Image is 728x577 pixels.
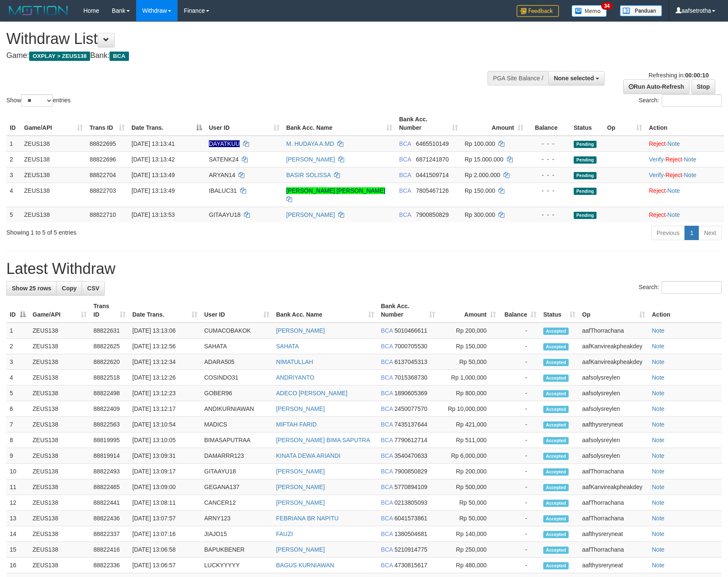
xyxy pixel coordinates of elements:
[29,401,90,417] td: ZEUS138
[129,354,201,370] td: [DATE] 13:12:34
[543,328,569,335] span: Accepted
[438,432,499,448] td: Rp 511,000
[465,211,495,218] span: Rp 300.000
[6,479,29,495] td: 11
[90,140,116,147] span: 88822695
[649,72,709,79] span: Refreshing in:
[209,140,240,147] span: Nama rekening ada tanda titik/strip, harap diedit
[129,495,201,511] td: [DATE] 13:08:11
[129,339,201,354] td: [DATE] 13:12:56
[691,79,715,94] a: Stop
[209,211,241,218] span: GITAAYU18
[579,417,649,432] td: aafthysreryneat
[662,281,722,294] input: Search:
[416,172,449,178] span: Copy 0441509714 to clipboard
[129,370,201,386] td: [DATE] 13:12:26
[438,464,499,479] td: Rp 200,000
[129,479,201,495] td: [DATE] 13:09:00
[579,464,649,479] td: aafThorrachana
[29,323,90,339] td: ZEUS138
[90,339,129,354] td: 88822625
[6,464,29,479] td: 10
[276,343,299,350] a: SAHATA
[90,448,129,464] td: 88819914
[109,52,129,61] span: BCA
[6,94,71,107] label: Show entries
[499,354,540,370] td: -
[665,156,682,163] a: Reject
[652,452,665,459] a: Note
[276,452,340,459] a: KINATA DEWA ARIANDI
[579,448,649,464] td: aafsolysreylen
[286,211,335,218] a: [PERSON_NAME]
[129,511,201,526] td: [DATE] 13:07:57
[499,323,540,339] td: -
[29,479,90,495] td: ZEUS138
[604,112,646,136] th: Op: activate to sort column ascending
[438,354,499,370] td: Rp 50,000
[6,511,29,526] td: 13
[82,281,105,295] a: CSV
[574,172,597,179] span: Pending
[29,354,90,370] td: ZEUS138
[90,386,129,401] td: 88822498
[201,339,273,354] td: SAHATA
[394,421,427,428] span: Copy 7435137644 to clipboard
[6,136,21,152] td: 1
[652,421,665,428] a: Note
[652,374,665,381] a: Note
[276,421,317,428] a: MIFTAH FARID
[499,386,540,401] td: -
[649,187,666,194] a: Reject
[438,495,499,511] td: Rp 50,000
[579,401,649,417] td: aafsolysreylen
[394,499,427,506] span: Copy 0213805093 to clipboard
[201,386,273,401] td: GOBER96
[201,479,273,495] td: GEGANA137
[396,112,461,136] th: Bank Acc. Number: activate to sort column ascending
[201,464,273,479] td: GITAAYU18
[276,437,370,443] a: [PERSON_NAME] BIMA SAPUTRA
[286,140,334,147] a: M. HUDAYA A.MD
[381,405,393,412] span: BCA
[438,386,499,401] td: Rp 800,000
[579,339,649,354] td: aafKanvireakpheakdey
[652,499,665,506] a: Note
[6,30,477,47] h1: Withdraw List
[394,374,427,381] span: Copy 7015368730 to clipboard
[438,511,499,526] td: Rp 50,000
[90,187,116,194] span: 88822703
[499,298,540,323] th: Balance: activate to sort column ascending
[381,343,393,350] span: BCA
[665,172,682,178] a: Reject
[90,156,116,163] span: 88822696
[530,155,567,164] div: - - -
[623,79,690,94] a: Run Auto-Refresh
[394,437,427,443] span: Copy 7790612714 to clipboard
[685,72,709,79] strong: 00:00:10
[6,417,29,432] td: 7
[649,156,664,163] a: Verify
[662,94,722,107] input: Search:
[530,186,567,195] div: - - -
[668,211,680,218] a: Note
[129,417,201,432] td: [DATE] 13:10:54
[29,432,90,448] td: ZEUS138
[579,432,649,448] td: aafsolysreylen
[21,207,86,222] td: ZEUS138
[652,515,665,522] a: Note
[548,71,605,85] button: None selected
[499,339,540,354] td: -
[6,298,29,323] th: ID: activate to sort column descending
[399,156,411,163] span: BCA
[394,358,427,365] span: Copy 6137045313 to clipboard
[6,281,57,295] a: Show 25 rows
[652,562,665,569] a: Note
[273,298,378,323] th: Bank Acc. Name: activate to sort column ascending
[651,226,685,240] a: Previous
[465,140,495,147] span: Rp 100.000
[6,167,21,183] td: 3
[129,464,201,479] td: [DATE] 13:09:17
[652,546,665,553] a: Note
[394,327,427,334] span: Copy 5010466611 to clipboard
